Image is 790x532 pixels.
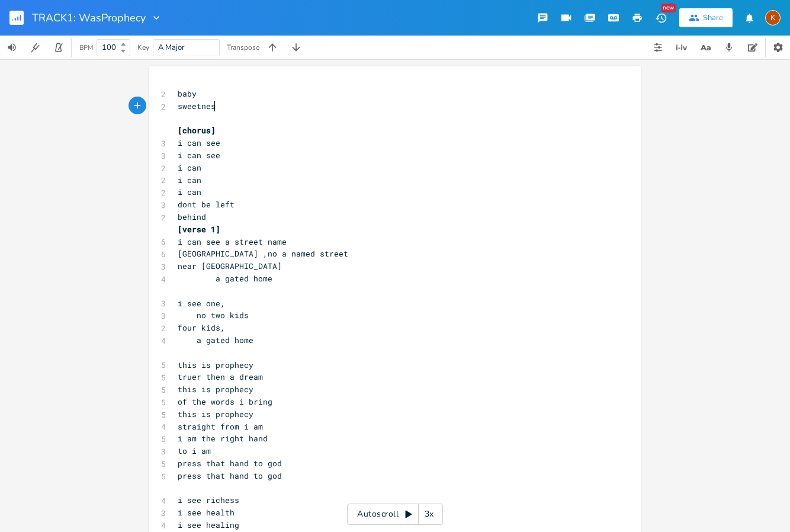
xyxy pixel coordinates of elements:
[178,187,201,197] span: i can
[178,236,287,247] span: i can see a street name
[178,470,282,481] span: press that hand to god
[703,12,723,23] div: Share
[178,101,216,111] span: sweetnes
[419,504,440,525] div: 3x
[178,421,263,432] span: straight from i am
[178,261,282,271] span: near [GEOGRAPHIC_DATA]
[178,224,220,235] span: [verse 1]
[178,322,225,333] span: four kids,
[178,88,197,99] span: baby
[137,44,149,51] div: Key
[679,8,733,27] button: Share
[178,495,239,505] span: i see richess
[178,199,235,210] span: dont be left
[649,7,673,28] button: New
[158,42,185,53] span: A Major
[661,4,676,12] div: New
[178,384,253,395] span: this is prophecy
[178,360,253,370] span: this is prophecy
[178,273,272,284] span: a gated home
[178,371,263,382] span: truer then a dream
[347,504,443,525] div: Autoscroll
[178,137,220,148] span: i can see
[178,409,253,419] span: this is prophecy
[178,150,220,161] span: i can see
[178,310,249,321] span: no two kids
[765,4,781,31] button: K
[178,446,211,456] span: to i am
[178,248,348,259] span: [GEOGRAPHIC_DATA] ,no a named street
[227,44,259,51] div: Transpose
[178,433,268,444] span: i am the right hand
[178,125,216,136] span: [chorus]
[178,175,201,185] span: i can
[178,458,282,469] span: press that hand to god
[178,507,235,518] span: i see health
[178,162,201,173] span: i can
[178,396,272,407] span: of the words i bring
[79,44,93,51] div: BPM
[178,211,206,222] span: behind
[32,12,146,23] span: TRACK1: WasProphecy
[765,10,781,25] div: Kat
[178,298,225,309] span: i see one,
[178,520,239,530] span: i see healing
[178,335,253,345] span: a gated home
